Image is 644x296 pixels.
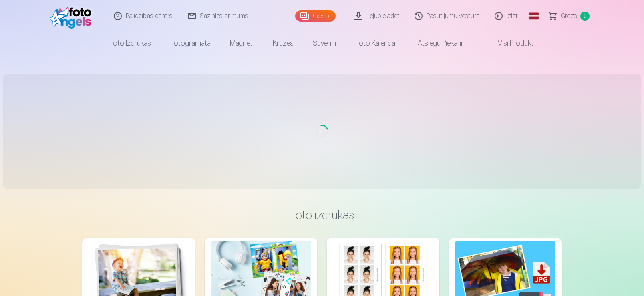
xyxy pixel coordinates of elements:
[580,12,590,21] span: 0
[475,32,544,54] a: Visi produkti
[303,32,346,54] a: Suvenīri
[50,3,95,29] img: /fa1
[89,208,555,222] h3: Foto izdrukas
[408,32,475,54] a: Atslēgu piekariņi
[346,32,408,54] a: Foto kalendāri
[263,32,303,54] a: Krūzes
[561,11,577,21] span: Grozs
[220,32,263,54] a: Magnēti
[100,32,161,54] a: Foto izdrukas
[295,10,336,22] a: Galerija
[161,32,220,54] a: Fotogrāmata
